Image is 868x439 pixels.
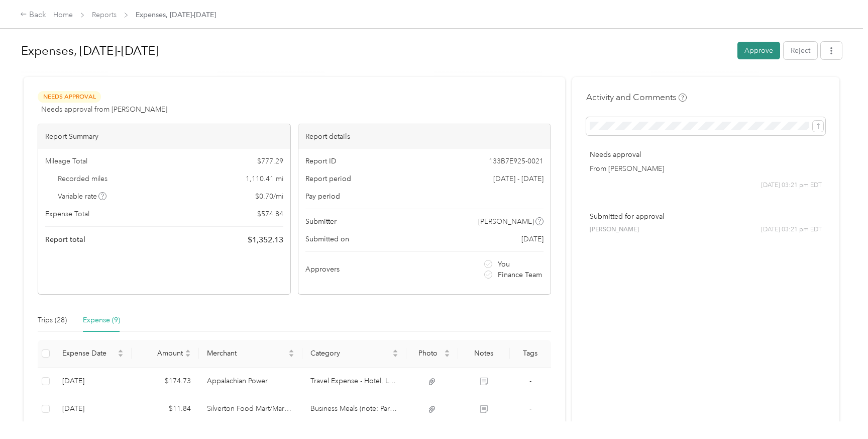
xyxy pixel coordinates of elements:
span: Expense Total [45,209,89,219]
span: Needs Approval [38,91,101,103]
th: Merchant [199,340,302,368]
button: Reject [784,42,817,59]
td: Business Meals (note: Participants & Purpose) [302,395,406,423]
h4: Activity and Comments [586,91,687,104]
td: $174.73 [132,368,199,395]
td: - [510,395,551,423]
th: Expense Date [54,340,132,368]
div: Back [20,9,46,21]
span: Amount [140,349,183,358]
span: $ 1,352.13 [248,234,283,246]
span: - [529,377,531,385]
div: Report Summary [38,124,290,149]
span: Expense Date [62,349,116,358]
span: Expenses, [DATE]-[DATE] [136,10,216,20]
span: Needs approval from [PERSON_NAME] [41,104,167,115]
span: $ 777.29 [257,156,283,166]
th: Notes [458,340,510,368]
span: [DATE] 03:21 pm EDT [761,181,822,190]
span: [DATE] 03:21 pm EDT [761,225,822,234]
span: - [529,404,531,413]
th: Tags [510,340,551,368]
span: $ 0.70 / mi [255,191,283,202]
span: caret-up [118,348,124,354]
td: - [510,368,551,395]
span: You [498,259,510,270]
button: Approve [737,42,780,59]
span: 1,110.41 mi [246,173,283,184]
td: 8-20-2025 [54,368,132,395]
span: Category [310,349,390,358]
span: Approvers [305,264,340,275]
span: caret-down [185,353,191,359]
span: Variable rate [58,191,107,202]
a: Reports [92,11,117,19]
span: Report period [305,173,351,184]
span: [DATE] [521,234,544,244]
span: Finance Team [498,270,542,280]
span: caret-down [288,353,294,359]
td: Appalachian Power [199,368,302,395]
th: Photo [406,340,458,368]
span: caret-up [288,348,294,354]
span: Mileage Total [45,156,87,166]
span: $ 574.84 [257,209,283,219]
p: Needs approval [590,149,822,160]
td: Travel Expense - Hotel, Lodging (exclude Food) [302,368,406,395]
span: caret-down [392,353,398,359]
div: Trips (28) [38,315,67,326]
div: Report details [298,124,551,149]
span: Report total [45,234,85,245]
span: caret-down [444,353,450,359]
span: Submitted on [305,234,349,244]
td: Silverton Food Mart/Marathon [199,395,302,423]
span: caret-down [118,353,124,359]
span: caret-up [444,348,450,354]
span: Recorded miles [58,173,107,184]
th: Amount [132,340,199,368]
div: Expense (9) [83,315,120,326]
span: [PERSON_NAME] [478,216,534,227]
span: 133B7E925-0021 [489,156,544,166]
div: Tags [518,349,543,358]
iframe: Everlance-gr Chat Button Frame [812,383,868,439]
p: Submitted for approval [590,211,822,222]
span: Merchant [207,349,286,358]
td: 8-14-2025 [54,395,132,423]
p: From [PERSON_NAME] [590,163,822,174]
h1: Expenses, Aug. 11-15, 2025 [21,39,730,63]
td: $11.84 [132,395,199,423]
span: [DATE] - [DATE] [493,173,544,184]
span: caret-up [185,348,191,354]
span: Submitter [305,216,337,227]
a: Home [53,11,73,19]
span: caret-up [392,348,398,354]
span: [PERSON_NAME] [590,225,639,234]
span: Pay period [305,191,340,202]
span: Photo [414,349,442,358]
th: Category [302,340,406,368]
span: Report ID [305,156,337,166]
